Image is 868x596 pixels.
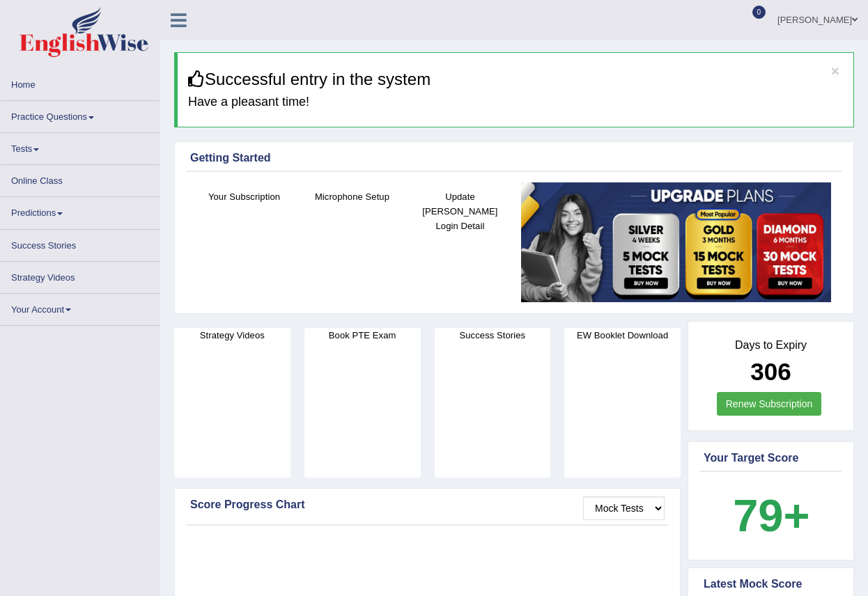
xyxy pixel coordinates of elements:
[831,63,839,78] button: ×
[413,189,507,233] h4: Update [PERSON_NAME] Login Detail
[305,189,399,204] h4: Microphone Setup
[1,262,160,289] a: Strategy Videos
[717,392,822,416] a: Renew Subscription
[1,69,160,96] a: Home
[435,328,551,343] h4: Success Stories
[197,189,291,204] h4: Your Subscription
[733,490,809,541] b: 79+
[704,576,838,593] div: Latest Mock Score
[704,450,838,466] div: Your Target Score
[750,358,791,385] b: 306
[190,496,665,513] div: Score Progress Chart
[188,95,843,109] h4: Have a pleasant time!
[1,230,160,257] a: Success Stories
[174,328,290,343] h4: Strategy Videos
[564,328,681,343] h4: EW Booklet Download
[1,294,160,321] a: Your Account
[704,339,838,352] h4: Days to Expiry
[1,197,160,224] a: Predictions
[190,150,838,166] div: Getting Started
[1,133,160,160] a: Tests
[521,182,831,302] img: small5.jpg
[188,70,843,88] h3: Successful entry in the system
[752,6,766,19] span: 0
[1,165,160,192] a: Online Class
[304,328,421,343] h4: Book PTE Exam
[1,101,160,128] a: Practice Questions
